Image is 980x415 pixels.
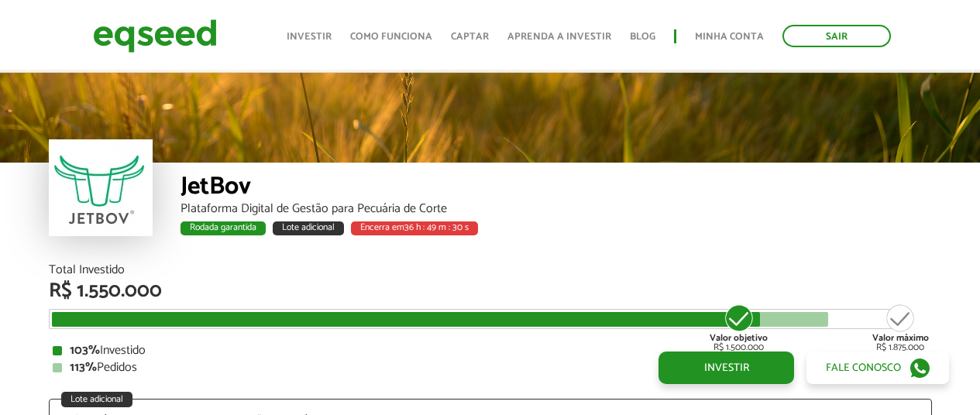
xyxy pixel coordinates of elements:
a: Investir [287,32,332,42]
div: Lote adicional [61,392,132,407]
strong: Valor máximo [872,331,929,345]
a: Blog [630,32,655,42]
div: R$ 1.875.000 [872,303,929,352]
img: EqSeed [93,15,217,57]
div: Investido [53,345,928,357]
div: Rodada garantida [181,221,266,235]
strong: Valor objetivo [710,331,768,345]
a: Captar [451,32,489,42]
div: Total Investido [49,264,932,276]
a: Fale conosco [806,352,949,384]
strong: 113% [70,357,97,378]
a: Sair [782,25,891,47]
strong: 103% [70,340,100,361]
div: Lote adicional [273,221,344,235]
a: Como funciona [350,32,432,42]
div: JetBov [181,174,932,203]
span: 36 h : 49 m : 30 s [404,220,469,235]
div: R$ 1.500.000 [710,303,768,352]
a: Minha conta [695,32,764,42]
div: R$ 1.550.000 [49,281,932,301]
div: Pedidos [53,362,928,374]
div: Encerra em [351,221,478,235]
a: Investir [658,352,794,384]
div: Plataforma Digital de Gestão para Pecuária de Corte [181,203,932,215]
a: Aprenda a investir [507,32,611,42]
